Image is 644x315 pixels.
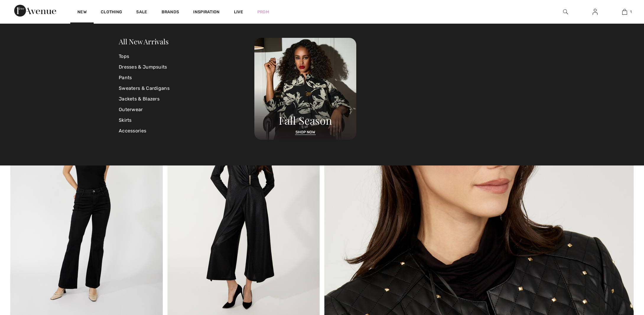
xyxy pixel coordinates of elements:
[622,8,627,15] img: My Bag
[119,72,254,83] a: Pants
[563,8,568,15] img: search the website
[254,38,356,140] img: 250825120107_a8d8ca038cac6.jpg
[119,126,254,136] a: Accessories
[77,9,87,16] a: New
[630,9,632,14] span: 1
[119,94,254,104] a: Jackets & Blazers
[136,9,147,16] a: Sale
[193,9,219,16] span: Inspiration
[593,8,598,15] img: My Info
[119,62,254,72] a: Dresses & Jumpsuits
[119,83,254,94] a: Sweaters & Cardigans
[14,5,56,17] img: 1ère Avenue
[119,51,254,62] a: Tops
[101,9,122,16] a: Clothing
[162,9,179,16] a: Brands
[588,8,602,16] a: Sign In
[119,104,254,115] a: Outerwear
[610,8,639,15] a: 1
[234,9,243,15] a: Live
[257,9,269,15] a: Prom
[119,37,168,46] a: All New Arrivals
[119,115,254,126] a: Skirts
